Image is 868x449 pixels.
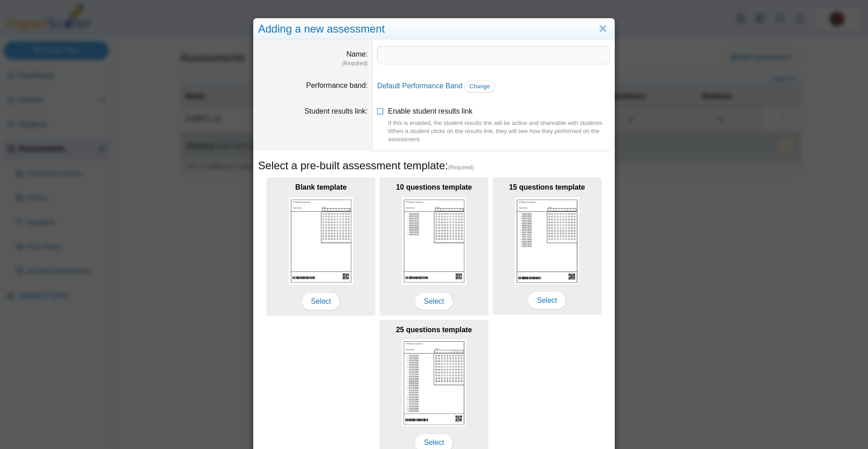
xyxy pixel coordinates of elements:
a: Default Performance Band [377,82,462,90]
b: 10 questions template [396,183,472,191]
img: scan_sheet_15_questions.png [515,197,579,284]
label: Name [346,50,368,58]
span: Change [469,83,490,90]
label: Student results link [305,107,368,115]
label: Performance band [306,81,368,89]
b: 15 questions template [509,183,585,191]
span: Select [415,292,453,310]
span: (Required) [448,164,474,172]
img: scan_sheet_10_questions.png [402,197,466,285]
h5: Select a pre-built assessment template: [258,158,610,173]
b: 25 questions template [396,326,472,334]
img: scan_sheet_blank.png [289,197,353,285]
span: Enable student results link [388,107,610,144]
b: Blank template [295,183,347,191]
span: Select [302,292,340,310]
img: scan_sheet_25_questions.png [402,339,466,426]
a: Change [464,81,495,92]
div: If this is enabled, the student results link will be active and shareable with students. When a s... [388,119,610,144]
a: Close [596,21,610,37]
dfn: (Required) [258,60,368,67]
span: Select [528,291,566,310]
div: Adding a new assessment [254,19,614,40]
